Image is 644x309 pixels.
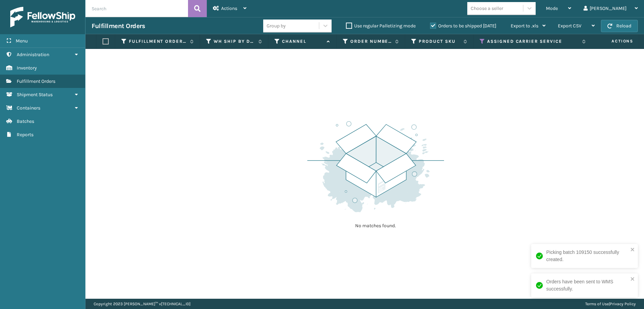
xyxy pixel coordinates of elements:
[17,78,55,84] span: Fulfillment Orders
[590,36,638,47] span: Actions
[282,38,323,44] label: Channel
[129,38,187,44] label: Fulfillment Order Id
[471,5,503,12] div: Choose a seller
[267,22,286,29] div: Group by
[546,5,558,11] span: Mode
[419,38,460,44] label: Product SKU
[17,105,40,111] span: Containers
[546,278,628,293] div: Orders have been sent to WMS successfully.
[17,132,33,138] span: Reports
[601,20,638,32] button: Reload
[16,38,28,44] span: Menu
[630,276,635,283] button: close
[430,23,496,29] label: Orders to be shipped [DATE]
[214,38,255,44] label: WH Ship By Date
[546,249,628,263] div: Picking batch 109150 successfully created.
[92,22,145,30] h3: Fulfillment Orders
[487,38,579,44] label: Assigned Carrier Service
[558,23,581,29] span: Export CSV
[17,92,53,98] span: Shipment Status
[630,247,635,253] button: close
[17,65,37,71] span: Inventory
[17,52,49,57] span: Administration
[511,23,538,29] span: Export to .xls
[94,299,190,309] p: Copyright 2023 [PERSON_NAME]™ v [TECHNICAL_ID]
[346,23,416,29] label: Use regular Palletizing mode
[350,38,392,44] label: Order Number
[221,5,237,11] span: Actions
[17,118,34,124] span: Batches
[10,7,75,27] img: logo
